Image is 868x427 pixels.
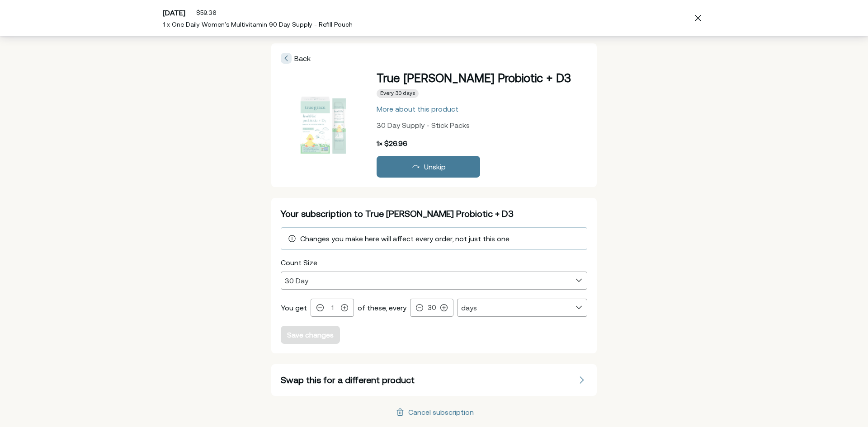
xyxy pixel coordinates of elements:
[325,304,339,311] input: 0
[294,54,311,62] span: Back
[163,9,185,17] span: [DATE]
[287,331,334,338] div: Save changes
[377,156,480,178] button: Unskip
[377,139,382,147] span: 1 ×
[281,304,307,312] span: You get
[377,121,470,129] span: 30 Day Supply - Stick Packs
[163,21,353,28] span: 1 x One Daily Women's Multivitamin 90 Day Supply - Refill Pouch
[377,105,458,113] div: More about this product
[377,71,571,84] span: True [PERSON_NAME] Probiotic + D3
[380,90,415,97] span: Every 30 days
[408,408,474,416] div: Cancel subscription
[278,79,368,169] img: True Littles Probiotic + D3
[395,407,474,418] span: Cancel subscription
[281,208,514,219] span: Your subscription to True [PERSON_NAME] Probiotic + D3
[424,163,446,171] span: Unskip
[691,11,705,25] span: Close
[300,235,510,243] span: Changes you make here will affect every order, not just this one.
[281,53,311,64] span: Back
[425,304,439,311] input: 0
[281,258,317,267] span: Count Size
[281,326,340,344] button: Save changes
[196,9,217,16] span: $59.36
[358,304,406,312] span: of these, every
[384,139,407,147] span: $26.96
